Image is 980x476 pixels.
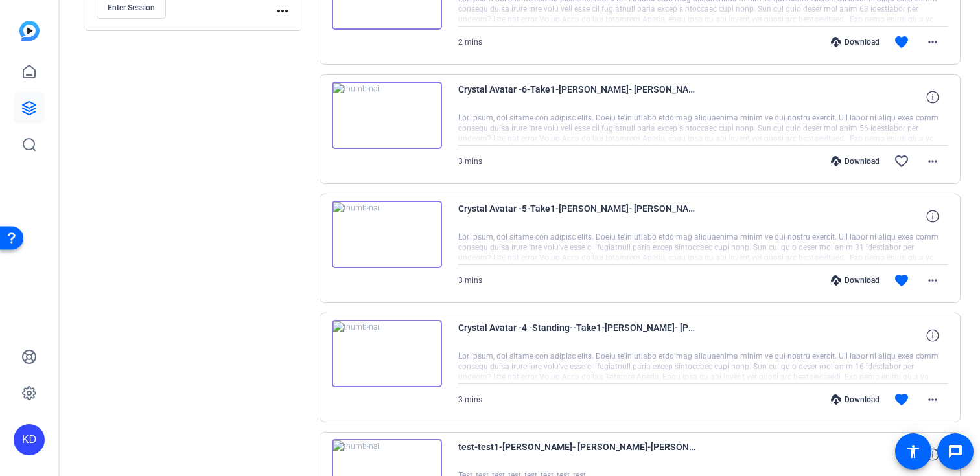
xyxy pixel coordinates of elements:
div: Download [824,156,886,166]
img: thumb-nail [332,82,442,149]
div: Download [824,37,886,47]
mat-icon: more_horiz [275,3,290,19]
mat-icon: favorite [894,392,909,407]
img: thumb-nail [332,201,442,268]
mat-icon: favorite_border [894,153,909,169]
span: 3 mins [458,157,482,166]
img: thumb-nail [332,320,442,387]
mat-icon: more_horiz [925,392,940,407]
span: Crystal Avatar -4 -Standing--Take1-[PERSON_NAME]- [PERSON_NAME]-[PERSON_NAME]-Shoot02-04232025-20... [458,320,698,351]
img: blue-gradient.svg [19,21,40,41]
span: Enter Session [108,3,155,13]
span: test-test1-[PERSON_NAME]- [PERSON_NAME]-[PERSON_NAME]-Shoot02-04232025-2025-04-23-14-03-16-265-0 [458,439,698,470]
mat-icon: message [948,444,963,459]
div: KD [14,424,45,455]
div: Download [824,275,886,286]
mat-icon: favorite [894,273,909,288]
mat-icon: more_horiz [925,273,940,288]
mat-icon: more_horiz [925,153,940,169]
mat-icon: accessibility [905,444,921,459]
span: 3 mins [458,276,482,285]
span: 3 mins [458,395,482,404]
span: Crystal Avatar -5-Take1-[PERSON_NAME]- [PERSON_NAME]-[PERSON_NAME]-Shoot02-04232025-2025-04-23-14... [458,201,698,232]
span: Crystal Avatar -6-Take1-[PERSON_NAME]- [PERSON_NAME]-[PERSON_NAME]-Shoot02-04232025-2025-04-23-14... [458,82,698,113]
div: Download [824,394,886,405]
mat-icon: favorite [894,34,909,50]
mat-icon: more_horiz [925,34,940,50]
span: 2 mins [458,38,482,47]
